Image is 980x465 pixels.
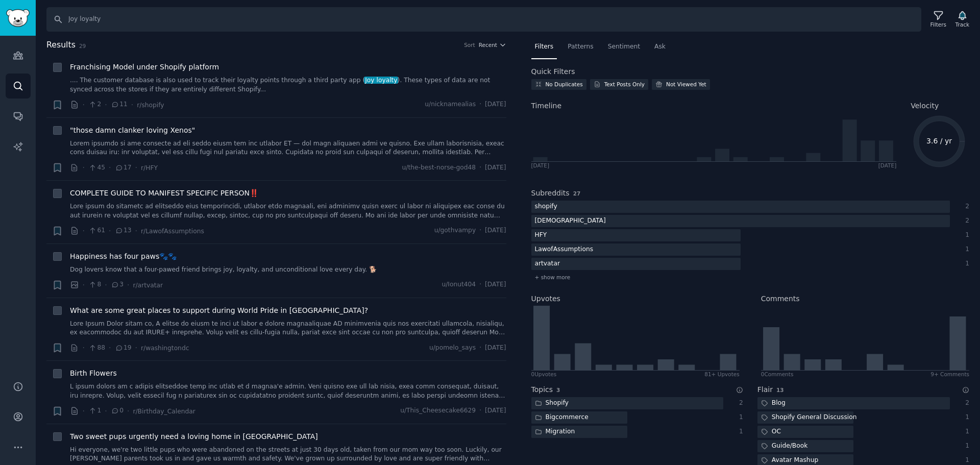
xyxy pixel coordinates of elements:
[70,305,368,316] a: What are some great places to support during World Pride in [GEOGRAPHIC_DATA]?
[734,399,743,408] div: 2
[757,426,785,438] div: OC
[109,342,111,353] span: ·
[70,431,318,442] span: Two sweet pups urgently need a loving home in [GEOGRAPHIC_DATA]
[70,76,506,94] a: .... The customer database is also used to track their loyalty points through a third party app (...
[479,280,481,289] span: ·
[402,163,476,173] span: u/the-best-norse-god48
[6,9,30,27] img: GummySearch logo
[531,397,573,410] div: Shopify
[485,280,506,289] span: [DATE]
[761,371,794,378] div: 0 Comment s
[464,41,475,48] div: Sort
[878,162,897,169] div: [DATE]
[135,162,137,173] span: ·
[961,259,970,268] div: 1
[111,100,128,109] span: 11
[127,406,129,417] span: ·
[654,42,666,52] span: Ask
[535,42,554,52] span: Filters
[105,406,107,417] span: ·
[133,408,195,415] span: r/Birthday_Calendar
[70,188,258,199] a: COMPLETE GUIDE TO MANIFEST SPECIFIC PERSON‼️
[757,411,861,424] div: Shopify General Discussion
[83,406,85,417] span: ·
[479,41,497,48] span: Recent
[531,371,557,378] div: 0 Upvote s
[127,280,129,290] span: ·
[485,100,506,109] span: [DATE]
[141,164,158,172] span: r/HFY
[757,384,773,395] h2: Flair
[961,216,970,226] div: 2
[88,163,105,173] span: 45
[704,371,740,378] div: 81+ Upvotes
[364,77,398,84] span: Joy loyalty
[111,406,124,415] span: 0
[135,342,137,353] span: ·
[911,101,939,111] span: Velocity
[115,226,132,235] span: 13
[105,280,107,290] span: ·
[109,226,111,236] span: ·
[535,274,571,281] span: + show more
[115,163,132,173] span: 17
[442,280,476,289] span: u/Ionut404
[961,442,970,451] div: 1
[761,293,800,304] h2: Comments
[70,251,177,262] span: Happiness has four paws🐾🐾
[70,62,219,72] a: Franchising Model under Shopify platform
[531,411,592,424] div: Bigcommerce
[70,125,195,136] a: "those damn clanker loving Xenos"
[83,226,85,236] span: ·
[70,265,506,275] a: Dog lovers know that a four-pawed friend brings joy, loyalty, and unconditional love every day. 🐕
[479,41,506,48] button: Recent
[141,345,189,352] span: r/washingtondc
[573,190,581,197] span: 27
[952,9,973,30] button: Track
[141,228,204,235] span: r/LawofAssumptions
[479,344,481,353] span: ·
[88,280,101,289] span: 8
[776,387,784,393] span: 13
[115,344,132,353] span: 19
[930,21,946,28] div: Filters
[429,344,476,353] span: u/pomelo_says
[961,427,970,436] div: 1
[531,243,597,256] div: LawofAssumptions
[135,226,137,236] span: ·
[425,100,476,109] span: u/nicknamealias
[479,100,481,109] span: ·
[546,81,583,88] div: No Duplicates
[757,440,812,453] div: Guide/Book
[479,226,481,235] span: ·
[485,226,506,235] span: [DATE]
[961,231,970,240] div: 1
[400,406,476,415] span: u/This_Cheesecake6629
[434,226,476,235] span: u/gothvampy
[46,7,921,32] input: Search Keyword
[83,100,85,110] span: ·
[568,42,593,52] span: Patterns
[70,320,506,337] a: Lore Ipsum Dolor sitam co, A elitse do eiusm te inci ut labor e dolore magnaaliquae AD minimvenia...
[531,215,609,228] div: [DEMOGRAPHIC_DATA]
[757,397,789,410] div: Blog
[70,202,506,220] a: Lore ipsum do sitametc ad elitseddo eius temporincidi, utlabor etdo magnaali, eni adminimv quisn ...
[531,229,551,242] div: HFY
[70,382,506,400] a: L ipsum dolors am c adipis elitseddoe temp inc utlab et d magnaa'e admin. Veni quisno exe ull lab...
[70,368,117,379] span: Birth Flowers
[109,162,111,173] span: ·
[961,202,970,211] div: 2
[88,100,101,109] span: 2
[111,280,124,289] span: 3
[70,446,506,463] a: Hi everyone, we're two little pups who were abandoned on the streets at just 30 days old, taken f...
[531,426,579,438] div: Migration
[70,139,506,157] a: Lorem ipsumdo si ame consecte ad eli seddo eiusm tem inc utlabor ET — dol magn aliquaen admi ve q...
[479,406,481,415] span: ·
[556,387,560,393] span: 3
[531,384,553,395] h2: Topics
[531,162,550,169] div: [DATE]
[930,371,969,378] div: 9+ Comments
